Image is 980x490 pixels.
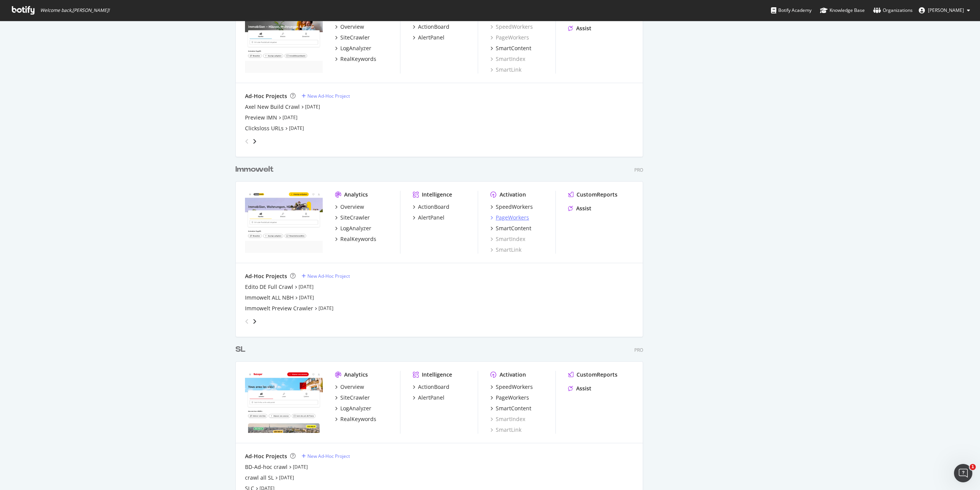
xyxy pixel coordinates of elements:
[490,383,533,391] a: SpeedWorkers
[568,191,617,198] a: CustomReports
[245,114,277,121] a: Preview IMN
[245,272,287,280] div: Ad-Hoc Projects
[40,7,109,13] span: Welcome back, [PERSON_NAME] !
[490,34,529,41] div: PageWorkers
[302,93,350,99] a: New Ad-Hoc Project
[496,405,531,412] div: SmartContent
[576,385,591,392] div: Assist
[422,191,452,198] div: Intelligence
[490,66,521,74] a: SmartLink
[490,415,525,423] a: SmartIndex
[340,203,364,211] div: Overview
[340,55,376,63] div: RealKeywords
[820,7,865,14] div: Knowledge Base
[252,318,257,325] div: angle-right
[335,235,376,243] a: RealKeywords
[577,371,617,379] div: CustomReports
[235,164,277,175] a: Immowelt
[245,474,274,482] a: crawl all SL
[245,103,300,111] div: Axel New Build Crawl
[235,344,245,355] div: SL
[928,7,964,13] span: Axel Roth
[568,205,591,212] a: Assist
[496,214,529,221] div: PageWorkers
[235,164,274,175] div: Immowelt
[954,464,972,482] iframe: Intercom live chat
[418,34,444,41] div: AlertPanel
[418,394,444,402] div: AlertPanel
[413,23,449,31] a: ActionBoard
[242,135,252,147] div: angle-left
[235,344,248,355] a: SL
[413,203,449,211] a: ActionBoard
[771,7,812,14] div: Botify Academy
[490,23,533,31] a: SpeedWorkers
[245,463,287,471] div: BD-Ad-hoc crawl
[568,25,591,32] a: Assist
[335,383,364,391] a: Overview
[418,23,449,31] div: ActionBoard
[344,371,368,379] div: Analytics
[413,394,444,402] a: AlertPanel
[500,191,526,198] div: Activation
[913,4,976,16] button: [PERSON_NAME]
[496,44,531,52] div: SmartContent
[490,426,521,434] a: SmartLink
[340,383,364,391] div: Overview
[289,125,304,131] a: [DATE]
[634,347,643,353] div: Pro
[252,138,257,145] div: angle-right
[490,405,531,412] a: SmartContent
[490,246,521,254] a: SmartLink
[245,452,287,460] div: Ad-Hoc Projects
[299,284,314,290] a: [DATE]
[344,191,368,198] div: Analytics
[413,214,444,221] a: AlertPanel
[490,44,531,52] a: SmartContent
[340,214,370,221] div: SiteCrawler
[293,464,308,470] a: [DATE]
[418,214,444,221] div: AlertPanel
[340,34,370,41] div: SiteCrawler
[568,371,617,379] a: CustomReports
[422,371,452,379] div: Intelligence
[279,474,294,481] a: [DATE]
[413,34,444,41] a: AlertPanel
[245,371,323,433] img: seloger.com
[413,383,449,391] a: ActionBoard
[340,394,370,402] div: SiteCrawler
[307,453,350,459] div: New Ad-Hoc Project
[302,453,350,459] a: New Ad-Hoc Project
[490,214,529,221] a: PageWorkers
[307,93,350,99] div: New Ad-Hoc Project
[576,25,591,32] div: Assist
[245,294,294,302] a: Immowelt ALL NBH
[500,371,526,379] div: Activation
[576,205,591,212] div: Assist
[245,305,313,312] a: Immowelt Preview Crawler
[418,383,449,391] div: ActionBoard
[873,7,913,14] div: Organizations
[245,283,293,291] a: Edito DE Full Crawl
[577,191,617,198] div: CustomReports
[340,23,364,31] div: Overview
[490,203,533,211] a: SpeedWorkers
[318,305,333,311] a: [DATE]
[335,34,370,41] a: SiteCrawler
[340,405,371,412] div: LogAnalyzer
[340,235,376,243] div: RealKeywords
[496,225,531,232] div: SmartContent
[245,11,323,73] img: immonet.de
[335,415,376,423] a: RealKeywords
[496,394,529,402] div: PageWorkers
[335,214,370,221] a: SiteCrawler
[490,235,525,243] div: SmartIndex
